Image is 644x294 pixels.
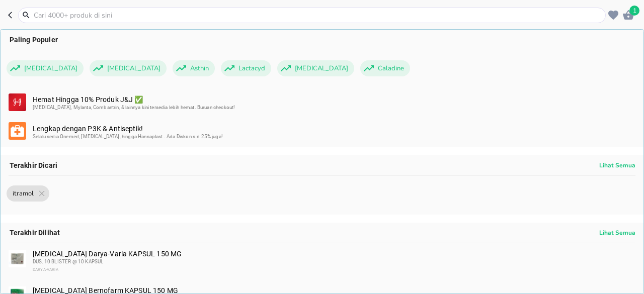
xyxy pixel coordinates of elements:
[289,60,354,76] span: [MEDICAL_DATA]
[33,10,603,21] input: Cari 4000+ produk di sini
[360,60,410,76] div: Caladine
[33,105,235,110] span: [MEDICAL_DATA], Mylanta, Combantrin, & lainnya kini tersedia lebih hemat. Buruan checkout!
[7,185,49,202] div: itramol
[9,93,26,111] img: 912b5eae-79d3-4747-a2ee-fd2e70673e18.svg
[33,95,634,112] div: Hemat Hingga 10% Produk J&J ✅
[7,185,40,202] span: itramol
[33,125,634,141] div: Lengkap dengan P3K & Antiseptik!
[33,134,223,139] span: Selalu sedia Onemed, [MEDICAL_DATA], hingga Hansaplast . Ada Diskon s.d 25% juga!
[1,155,643,175] div: Terakhir Dicari
[184,60,215,76] span: Asthin
[7,60,84,76] div: [MEDICAL_DATA]
[33,259,103,264] span: DUS, 10 BLISTER @ 10 KAPSUL
[18,60,84,76] span: [MEDICAL_DATA]
[9,122,26,140] img: b4dbc6bd-13c0-48bd-bda2-71397b69545d.svg
[173,60,215,76] div: Asthin
[621,8,636,23] button: 1
[277,60,354,76] div: [MEDICAL_DATA]
[101,60,167,76] span: [MEDICAL_DATA]
[599,161,635,169] p: Lihat Semua
[221,60,271,76] div: Lactacyd
[1,30,643,50] div: Paling Populer
[599,229,635,237] p: Lihat Semua
[372,60,410,76] span: Caladine
[33,250,634,274] div: [MEDICAL_DATA] Darya-Varia KAPSUL 150 MG
[1,223,643,243] div: Terakhir Dilihat
[33,267,58,272] span: DARYA-VARIA
[90,60,167,76] div: [MEDICAL_DATA]
[629,6,639,16] span: 1
[232,60,271,76] span: Lactacyd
